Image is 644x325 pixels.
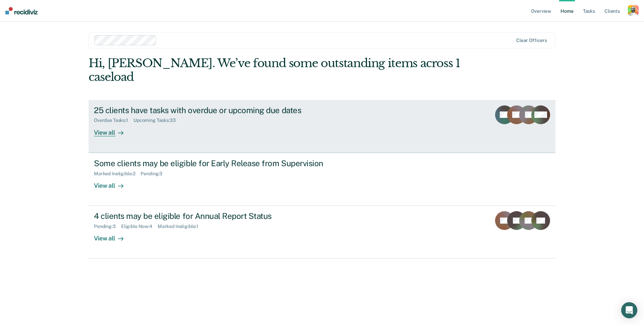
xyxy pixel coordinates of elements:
div: 25 clients have tasks with overdue or upcoming due dates [94,105,329,115]
div: View all [94,123,131,136]
div: Upcoming Tasks : 33 [133,118,181,123]
div: 4 clients may be eligible for Annual Report Status [94,211,329,221]
div: Eligible Now : 4 [121,224,158,229]
div: Marked Ineligible : 2 [94,171,141,177]
a: 25 clients have tasks with overdue or upcoming due datesOverdue Tasks:1Upcoming Tasks:33View all [89,100,555,153]
div: View all [94,229,131,242]
div: Some clients may be eligible for Early Release from Supervision [94,158,329,168]
div: Pending : 3 [141,171,168,177]
div: Clear officers [516,38,547,43]
div: Marked Ineligible : 1 [158,224,204,229]
div: Open Intercom Messenger [621,302,637,318]
img: Recidiviz [5,7,38,14]
div: Pending : 3 [94,224,121,229]
div: Overdue Tasks : 1 [94,118,133,123]
div: Hi, [PERSON_NAME]. We’ve found some outstanding items across 1 caseload [89,56,462,84]
a: Some clients may be eligible for Early Release from SupervisionMarked Ineligible:2Pending:3View all [89,153,555,206]
a: 4 clients may be eligible for Annual Report StatusPending:3Eligible Now:4Marked Ineligible:1View all [89,206,555,259]
div: View all [94,176,131,189]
